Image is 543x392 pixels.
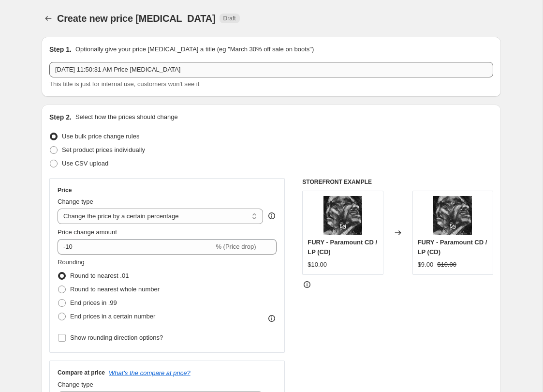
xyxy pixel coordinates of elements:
span: This title is just for internal use, customers won't see it [49,80,199,88]
h2: Step 1. [49,45,72,54]
span: Change type [58,198,93,205]
div: $10.00 [308,260,327,270]
p: Optionally give your price [MEDICAL_DATA] a title (eg "March 30% off sale on boots") [75,45,314,54]
h2: Step 2. [49,112,72,122]
span: End prices in .99 [70,299,117,306]
div: $9.00 [418,260,434,270]
input: -15 [58,239,214,255]
span: Show rounding direction options? [70,334,163,341]
span: Draft [223,15,236,22]
span: Change type [58,381,93,388]
img: fury2_80x.jpg [323,196,362,235]
img: fury2_80x.jpg [433,196,472,235]
span: FURY - Paramount CD / LP (CD) [308,239,377,256]
input: 30% off holiday sale [49,62,493,77]
span: FURY - Paramount CD / LP (CD) [418,239,487,256]
span: Use CSV upload [62,160,108,167]
span: Price change amount [58,228,117,236]
h6: STOREFRONT EXAMPLE [302,178,493,186]
h3: Price [58,186,72,194]
button: Price change jobs [42,12,55,25]
button: What's the compare at price? [109,369,191,377]
span: Create new price [MEDICAL_DATA] [57,13,216,24]
span: Round to nearest .01 [70,272,129,279]
span: Round to nearest whole number [70,286,160,293]
span: End prices in a certain number [70,313,155,320]
h3: Compare at price [58,369,105,377]
span: Set product prices individually [62,146,145,153]
div: help [267,211,277,221]
span: % (Price drop) [216,243,256,250]
span: Rounding [58,258,85,266]
p: Select how the prices should change [75,112,178,122]
span: Use bulk price change rules [62,133,139,140]
strike: $10.00 [437,260,456,270]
